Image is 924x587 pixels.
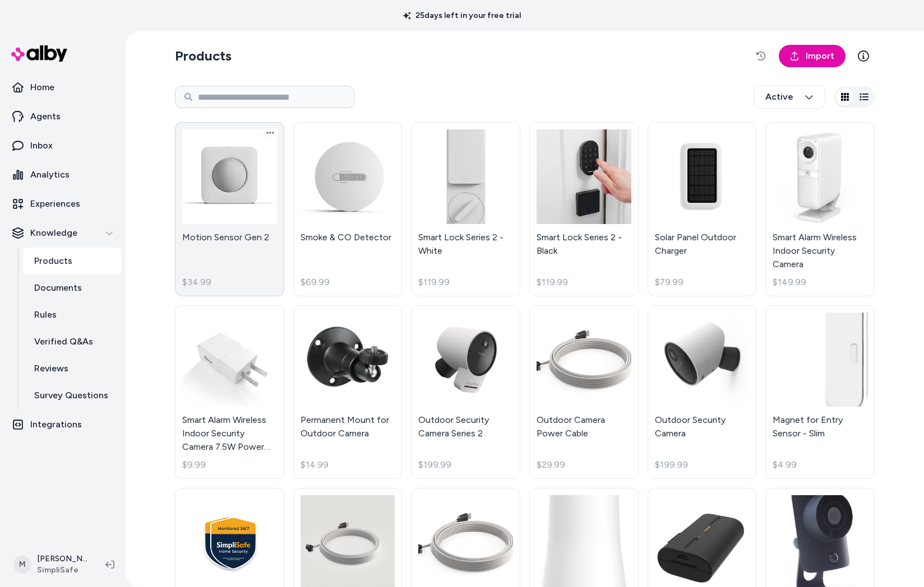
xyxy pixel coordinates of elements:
[37,565,87,576] span: SimpliSafe
[23,355,121,382] a: Reviews
[30,81,54,94] p: Home
[293,122,403,296] a: Smoke & CO DetectorSmoke & CO Detector$69.99
[4,103,121,130] a: Agents
[175,47,232,65] h2: Products
[30,418,82,431] p: Integrations
[765,122,875,296] a: Smart Alarm Wireless Indoor Security CameraSmart Alarm Wireless Indoor Security Camera$149.99
[754,85,825,109] button: Active
[779,45,846,67] a: Import
[4,161,121,188] a: Analytics
[396,10,528,21] p: 25 days left in your free trial
[765,305,875,479] a: Magnet for Entry Sensor - SlimMagnet for Entry Sensor - Slim$4.99
[13,556,31,574] span: M
[34,362,68,375] p: Reviews
[30,197,80,211] p: Experiences
[529,305,639,479] a: Outdoor Camera Power CableOutdoor Camera Power Cable$29.99
[23,328,121,355] a: Verified Q&As
[30,168,70,181] p: Analytics
[30,226,77,240] p: Knowledge
[4,220,121,246] button: Knowledge
[4,132,121,159] a: Inbox
[11,45,67,62] img: alby Logo
[411,305,520,479] a: Outdoor Security Camera Series 2Outdoor Security Camera Series 2$199.99
[175,305,284,479] a: Smart Alarm Wireless Indoor Security Camera 7.5W Power AdapterSmart Alarm Wireless Indoor Securit...
[648,122,757,296] a: Solar Panel Outdoor ChargerSolar Panel Outdoor Charger$79.99
[34,308,57,322] p: Rules
[4,411,121,438] a: Integrations
[293,305,403,479] a: Permanent Mount for Outdoor CameraPermanent Mount for Outdoor Camera$14.99
[23,274,121,301] a: Documents
[34,389,108,402] p: Survey Questions
[23,382,121,409] a: Survey Questions
[529,122,639,296] a: Smart Lock Series 2 - BlackSmart Lock Series 2 - Black$119.99
[4,74,121,101] a: Home
[806,49,834,63] span: Import
[23,301,121,328] a: Rules
[34,335,93,348] p: Verified Q&As
[648,305,757,479] a: Outdoor Security CameraOutdoor Security Camera$199.99
[175,122,284,296] a: Motion Sensor Gen 2Motion Sensor Gen 2$34.99
[34,254,72,268] p: Products
[7,547,96,583] button: M[PERSON_NAME]SimpliSafe
[34,281,82,295] p: Documents
[37,553,87,565] p: [PERSON_NAME]
[411,122,520,296] a: Smart Lock Series 2 - WhiteSmart Lock Series 2 - White$119.99
[23,248,121,274] a: Products
[30,110,61,123] p: Agents
[4,190,121,217] a: Experiences
[30,139,53,152] p: Inbox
